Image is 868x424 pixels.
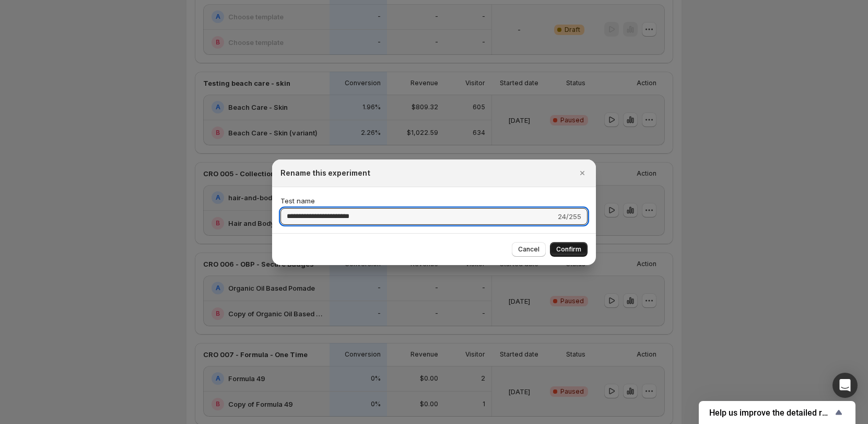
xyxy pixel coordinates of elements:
button: Cancel [512,242,546,257]
span: Cancel [518,245,539,254]
button: Show survey - Help us improve the detailed report for A/B campaigns [709,406,845,419]
h2: Rename this experiment [280,168,370,178]
button: Confirm [550,242,588,257]
div: Open Intercom Messenger [832,373,858,398]
button: Close [575,166,590,180]
span: Confirm [556,245,581,254]
span: Help us improve the detailed report for A/B campaigns [709,408,832,418]
span: Test name [280,197,315,205]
